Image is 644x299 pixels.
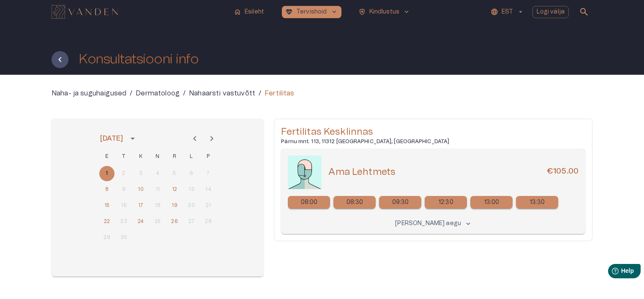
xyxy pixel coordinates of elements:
[464,220,472,228] span: keyboard_arrow_down
[425,196,467,209] div: 12:30
[265,88,295,98] p: Fertilitas
[99,166,115,181] button: 1
[133,198,148,213] button: 17
[79,52,199,67] h1: Konsultatsiooni info
[259,88,261,98] p: /
[52,88,126,98] a: Naha- ja suguhaigused
[347,198,363,207] p: 08:30
[201,148,216,165] span: pühapäev
[133,148,148,165] span: kolmapäev
[230,6,268,18] button: homeEsileht
[282,6,341,18] button: ecg_heartTervishoidkeyboard_arrow_down
[369,8,400,16] p: Kindlustus
[167,148,182,165] span: reede
[301,198,318,207] p: 08:00
[288,155,322,189] img: doctorPlaceholder-c7454151.jpeg
[379,196,421,209] div: 09:30
[126,131,140,146] button: calendar view is open, switch to year view
[579,7,589,17] span: search
[234,8,241,16] span: home
[537,8,565,16] p: Logi välja
[133,182,148,197] button: 10
[355,6,414,18] button: health_and_safetyKindlustuskeyboard_arrow_down
[333,196,376,209] a: Select new timeslot for rescheduling
[516,196,558,209] div: 13:30
[99,214,115,229] button: 22
[281,138,585,145] h6: Pärnu mnt. 113, 11312 [GEOGRAPHIC_DATA], [GEOGRAPHIC_DATA]
[379,196,421,209] a: Select new timeslot for rescheduling
[425,196,467,209] a: Select new timeslot for rescheduling
[393,217,473,230] button: [PERSON_NAME] aegukeyboard_arrow_down
[52,51,68,68] button: Tagasi
[578,261,644,284] iframe: Help widget launcher
[484,198,499,207] p: 13:00
[403,8,410,16] span: keyboard_arrow_down
[281,126,585,138] h5: Fertilitas Kesklinnas
[288,196,330,209] div: 08:00
[470,196,513,209] a: Select new timeslot for rescheduling
[186,130,203,147] button: Previous month
[576,3,592,20] button: open search modal
[288,196,330,209] a: Select new timeslot for rescheduling
[99,182,115,197] button: 8
[516,196,558,209] a: Select new timeslot for rescheduling
[285,8,293,16] span: ecg_heart
[296,8,327,16] p: Tervishoid
[167,198,182,213] button: 19
[547,166,579,178] h6: €105.00
[532,6,569,18] button: Logi välja
[100,133,123,144] div: [DATE]
[330,8,338,16] span: keyboard_arrow_down
[52,5,118,19] img: Vanden logo
[116,148,131,165] span: teisipäev
[189,88,255,98] a: Nahaarsti vastuvõtt
[167,214,182,229] button: 26
[502,8,513,16] p: EST
[99,148,115,165] span: esmaspäev
[395,219,461,228] p: [PERSON_NAME] aegu
[439,198,453,207] p: 12:30
[470,196,513,209] div: 13:00
[333,196,376,209] div: 08:30
[489,6,525,18] button: EST
[203,130,220,147] button: Next month
[133,214,148,229] button: 24
[130,88,132,98] p: /
[328,166,396,178] h5: Ama Lehtmets
[150,148,165,165] span: neljapäev
[52,6,227,18] a: Navigate to homepage
[358,8,366,16] span: health_and_safety
[99,198,115,213] button: 15
[392,198,409,207] p: 09:30
[183,88,186,98] p: /
[167,182,182,197] button: 12
[245,8,264,16] p: Esileht
[530,198,545,207] p: 13:30
[184,148,199,165] span: laupäev
[136,88,180,98] a: Dermatoloog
